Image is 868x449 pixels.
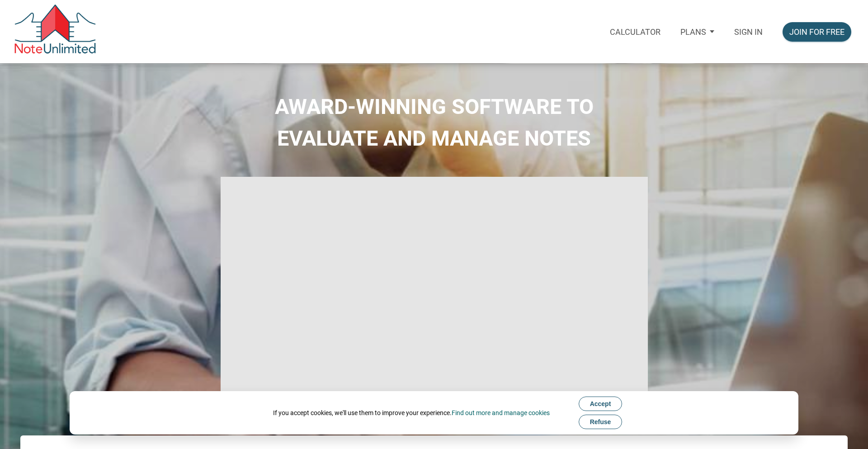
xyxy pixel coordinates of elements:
a: Join for free [773,15,861,48]
a: Find out more and manage cookies [452,409,550,416]
a: Plans [670,15,724,48]
button: Plans [670,15,724,48]
span: Accept [590,400,611,407]
button: Refuse [579,415,623,429]
h2: AWARD-WINNING SOFTWARE TO EVALUATE AND MANAGE NOTES [7,91,861,154]
button: Join for free [783,22,851,42]
span: Refuse [590,418,611,425]
p: Calculator [610,27,660,37]
a: Sign in [724,15,773,48]
iframe: NoteUnlimited [221,177,648,417]
div: If you accept cookies, we'll use them to improve your experience. [273,408,550,417]
p: Plans [680,27,706,37]
p: Sign in [734,27,763,37]
div: Join for free [789,26,844,38]
a: Calculator [600,15,670,48]
button: Accept [579,397,623,411]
